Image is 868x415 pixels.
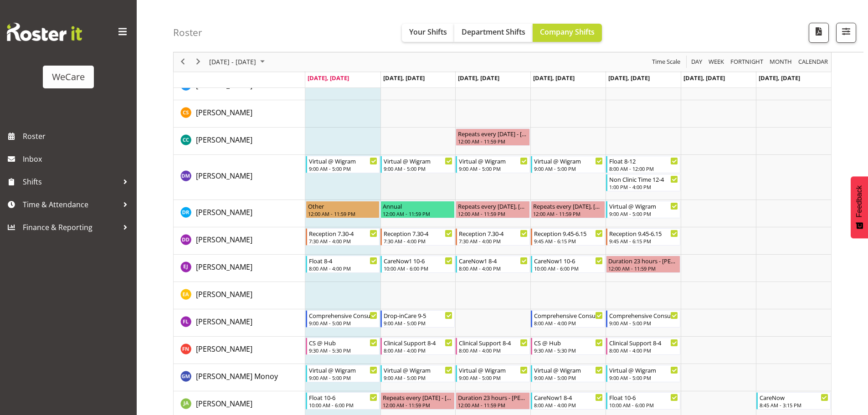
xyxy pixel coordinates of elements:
span: [PERSON_NAME] [196,344,252,354]
div: Deepti Mahajan"s event - Virtual @ Wigram Begin From Monday, August 25, 2025 at 9:00:00 AM GMT+12... [306,156,380,173]
div: 9:30 AM - 5:30 PM [309,347,378,354]
div: 1:00 PM - 4:00 PM [609,183,678,190]
div: Ella Jarvis"s event - CareNow1 10-6 Begin From Tuesday, August 26, 2025 at 10:00:00 AM GMT+12:00 ... [380,256,455,273]
div: Duration 23 hours - [PERSON_NAME] [458,393,528,402]
div: Ella Jarvis"s event - CareNow1 10-6 Begin From Thursday, August 28, 2025 at 10:00:00 AM GMT+12:00... [531,256,605,273]
div: Firdous Naqvi"s event - Clinical Support 8-4 Begin From Wednesday, August 27, 2025 at 8:00:00 AM ... [456,338,530,355]
div: Felize Lacson"s event - Comprehensive Consult 9-5 Begin From Friday, August 29, 2025 at 9:00:00 A... [606,310,680,328]
span: [PERSON_NAME] [196,207,252,217]
td: Deepti Mahajan resource [174,155,305,200]
div: Other [308,201,378,210]
div: Virtual @ Wigram [459,156,528,165]
div: 12:00 AM - 11:59 PM [608,265,678,272]
div: 9:00 AM - 5:00 PM [609,319,678,327]
span: Time Scale [651,56,681,68]
td: Ena Advincula resource [174,282,305,309]
div: 12:00 AM - 11:59 PM [383,401,452,409]
div: 10:00 AM - 6:00 PM [534,265,603,272]
span: [DATE], [DATE] [608,74,650,82]
div: Gladie Monoy"s event - Virtual @ Wigram Begin From Wednesday, August 27, 2025 at 9:00:00 AM GMT+1... [456,365,530,382]
div: 9:00 AM - 5:00 PM [309,165,378,172]
a: [PERSON_NAME] [196,207,252,218]
div: CareNow1 8-4 [534,393,603,402]
button: Timeline Month [768,56,794,68]
div: Float 8-12 [609,156,678,165]
button: Time Scale [651,56,682,68]
span: Company Shifts [540,27,595,37]
td: Catherine Stewart resource [174,100,305,128]
a: [PERSON_NAME] [196,289,252,300]
span: calendar [797,56,829,68]
div: Ella Jarvis"s event - Duration 23 hours - Ella Jarvis Begin From Friday, August 29, 2025 at 12:00... [606,256,680,273]
div: CS @ Hub [534,338,603,347]
div: Virtual @ Wigram [384,156,452,165]
a: [PERSON_NAME] [196,170,252,181]
button: August 2025 [208,56,269,68]
span: [PERSON_NAME] Monoy [196,371,278,381]
div: 9:00 AM - 5:00 PM [609,210,678,217]
div: Deepti Mahajan"s event - Virtual @ Wigram Begin From Thursday, August 28, 2025 at 9:00:00 AM GMT+... [531,156,605,173]
td: Gladie Monoy resource [174,364,305,391]
div: 9:00 AM - 5:00 PM [534,374,603,381]
span: [DATE] - [DATE] [208,56,257,68]
button: Timeline Week [707,56,726,68]
div: Repeats every [DATE] - [PERSON_NAME] [458,129,528,138]
div: Virtual @ Wigram [609,365,678,374]
span: Feedback [855,185,863,217]
div: CareNow1 10-6 [534,256,603,265]
div: 9:00 AM - 5:00 PM [609,374,678,381]
a: [PERSON_NAME] [196,107,252,118]
span: Roster [23,129,132,143]
a: [PERSON_NAME] [196,134,252,145]
button: Month [797,56,830,68]
span: [PERSON_NAME] [196,317,252,327]
div: CareNow [760,393,828,402]
div: 9:00 AM - 5:00 PM [534,165,603,172]
div: Jane Arps"s event - Float 10-6 Begin From Monday, August 25, 2025 at 10:00:00 AM GMT+12:00 Ends A... [306,392,380,410]
div: 7:30 AM - 4:00 PM [384,237,452,245]
div: Virtual @ Wigram [534,156,603,165]
div: 9:00 AM - 5:00 PM [309,374,378,381]
div: Firdous Naqvi"s event - CS @ Hub Begin From Monday, August 25, 2025 at 9:30:00 AM GMT+12:00 Ends ... [306,338,380,355]
div: Deepti Mahajan"s event - Virtual @ Wigram Begin From Wednesday, August 27, 2025 at 9:00:00 AM GMT... [456,156,530,173]
div: Gladie Monoy"s event - Virtual @ Wigram Begin From Friday, August 29, 2025 at 9:00:00 AM GMT+12:0... [606,365,680,382]
div: Virtual @ Wigram [309,156,378,165]
td: Demi Dumitrean resource [174,227,305,255]
div: Jane Arps"s event - Duration 23 hours - Jane Arps Begin From Wednesday, August 27, 2025 at 12:00:... [456,392,530,410]
div: 8:00 AM - 4:00 PM [459,347,528,354]
h4: Roster [173,27,202,38]
div: 12:00 AM - 11:59 PM [308,210,378,217]
div: Virtual @ Wigram [609,201,678,210]
div: Jane Arps"s event - Float 10-6 Begin From Friday, August 29, 2025 at 10:00:00 AM GMT+12:00 Ends A... [606,392,680,410]
div: Gladie Monoy"s event - Virtual @ Wigram Begin From Tuesday, August 26, 2025 at 9:00:00 AM GMT+12:... [380,365,455,382]
div: Annual [383,201,452,210]
td: Felize Lacson resource [174,309,305,337]
div: 8:00 AM - 4:00 PM [384,347,452,354]
span: Month [769,56,793,68]
div: Felize Lacson"s event - Comprehensive Consult 9-5 Begin From Monday, August 25, 2025 at 9:00:00 A... [306,310,380,328]
span: [PERSON_NAME] [196,80,252,90]
span: [PERSON_NAME] [196,235,252,245]
div: 12:00 AM - 11:59 PM [533,210,603,217]
div: Reception 7.30-4 [384,229,452,238]
span: [PERSON_NAME] [196,171,252,181]
div: Firdous Naqvi"s event - Clinical Support 8-4 Begin From Friday, August 29, 2025 at 8:00:00 AM GMT... [606,338,680,355]
div: 7:30 AM - 4:00 PM [309,237,378,245]
td: Firdous Naqvi resource [174,337,305,364]
div: CareNow1 8-4 [459,256,528,265]
div: Deepti Mahajan"s event - Virtual @ Wigram Begin From Tuesday, August 26, 2025 at 9:00:00 AM GMT+1... [380,156,455,173]
span: [DATE], [DATE] [759,74,800,82]
div: Drop-inCare 9-5 [384,311,452,320]
div: previous period [175,52,190,72]
div: 9:30 AM - 5:30 PM [534,347,603,354]
span: Inbox [23,152,132,166]
div: Comprehensive Consult 8-4 [534,311,603,320]
div: Float 8-4 [309,256,378,265]
div: Repeats every [DATE], [DATE] - [PERSON_NAME] [533,201,603,210]
button: Previous [177,56,189,68]
span: [PERSON_NAME] [196,262,252,272]
div: Ella Jarvis"s event - CareNow1 8-4 Begin From Wednesday, August 27, 2025 at 8:00:00 AM GMT+12:00 ... [456,256,530,273]
div: Repeats every [DATE], [DATE] - [PERSON_NAME] [458,201,528,210]
div: 9:45 AM - 6:15 PM [534,237,603,245]
div: August 25 - 31, 2025 [206,52,270,72]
